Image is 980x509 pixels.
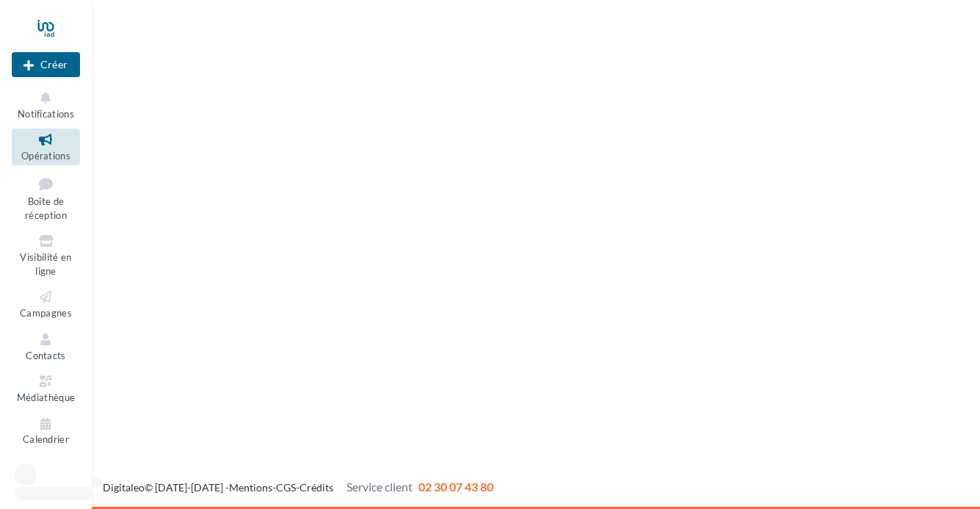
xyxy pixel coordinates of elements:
[12,129,80,165] a: Opérations
[17,391,76,403] span: Médiathèque
[21,150,70,162] span: Opérations
[12,52,80,77] div: Nouvelle campagne
[346,480,413,494] span: Service client
[12,171,80,225] a: Boîte de réception
[12,328,80,364] a: Contacts
[12,286,80,322] a: Campagnes
[12,370,80,406] a: Médiathèque
[418,480,493,494] span: 02 30 07 43 80
[12,230,80,280] a: Visibilité en ligne
[229,481,272,494] a: Mentions
[12,52,80,77] button: Créer
[25,195,67,221] span: Boîte de réception
[23,434,69,446] span: Calendrier
[20,251,71,277] span: Visibilité en ligne
[18,108,74,120] span: Notifications
[20,307,72,319] span: Campagnes
[12,87,80,123] button: Notifications
[12,413,80,449] a: Calendrier
[300,481,333,494] a: Crédits
[26,350,66,361] span: Contacts
[103,481,145,494] a: Digitaleo
[276,481,296,494] a: CGS
[103,481,493,494] span: © [DATE]-[DATE] - - -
